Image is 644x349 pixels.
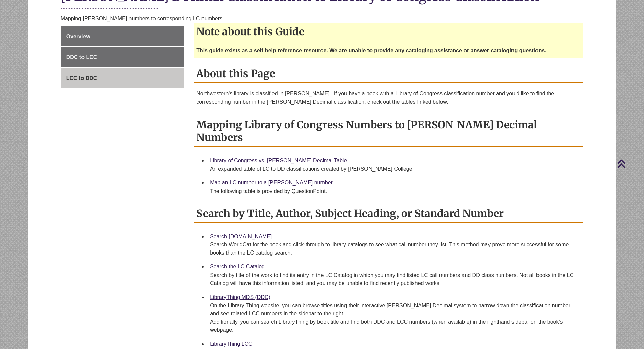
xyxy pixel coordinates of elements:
a: Library of Congress vs. [PERSON_NAME] Decimal Table [210,158,347,163]
span: Mapping [PERSON_NAME] numbers to corresponding LC numbers [61,16,222,21]
span: LCC to DDC [66,75,97,81]
a: Search the LC Catalog [210,264,265,269]
h2: About this Page [194,65,583,83]
h2: Note about this Guide [194,23,583,40]
span: Overview [66,34,90,39]
h2: Mapping Library of Congress Numbers to [PERSON_NAME] Decimal Numbers [194,116,583,147]
a: LCC to DDC [61,68,184,88]
span: DDC to LCC [66,54,97,60]
div: Search by title of the work to find its entry in the LC Catalog in which you may find listed LC c... [210,271,578,287]
h2: Search by Title, Author, Subject Heading, or Standard Number [194,205,583,223]
a: DDC to LCC [61,47,184,67]
div: The following table is provided by QuestionPoint. [210,187,578,195]
a: LibraryThing LCC [210,341,252,347]
a: Map an LC number to a [PERSON_NAME] number [210,180,333,186]
div: Guide Page Menu [61,26,184,88]
strong: This guide exists as a self-help reference resource. We are unable to provide any cataloging assi... [196,48,546,53]
a: LibraryThing MDS (DDC) [210,294,270,300]
p: Northwestern's library is classified in [PERSON_NAME]. If you have a book with a Library of Congr... [196,90,581,106]
div: On the Library Thing website, you can browse titles using their interactive [PERSON_NAME] Decimal... [210,302,578,334]
div: An expanded table of LC to DD classifications created by [PERSON_NAME] College. [210,165,578,173]
a: Search [DOMAIN_NAME] [210,234,272,239]
div: Search WorldCat for the book and click-through to library catalogs to see what call number they l... [210,241,578,257]
a: Back to Top [617,159,642,168]
a: Overview [61,26,184,47]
